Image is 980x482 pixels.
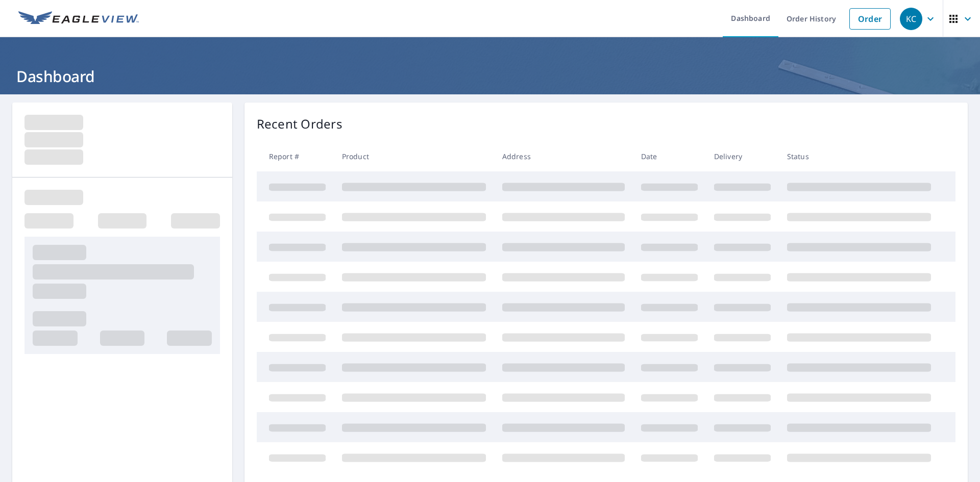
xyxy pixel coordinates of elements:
th: Product [334,141,494,171]
h1: Dashboard [12,66,968,87]
th: Delivery [706,141,779,171]
div: KC [900,8,922,30]
p: Recent Orders [257,115,342,133]
img: EV Logo [18,11,139,27]
th: Status [779,141,939,171]
a: Order [849,8,891,30]
th: Address [494,141,633,171]
th: Date [633,141,706,171]
th: Report # [257,141,334,171]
